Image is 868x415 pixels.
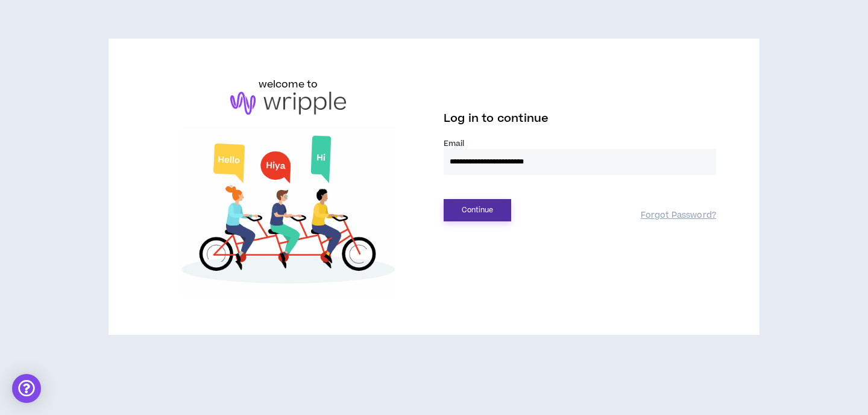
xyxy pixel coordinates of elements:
[12,374,41,403] div: Open Intercom Messenger
[444,138,716,149] label: Email
[444,111,549,126] span: Log in to continue
[152,127,424,297] img: Welcome to Wripple
[444,199,511,221] button: Continue
[230,92,346,115] img: logo-brand.png
[259,77,318,92] h6: welcome to
[641,210,716,221] a: Forgot Password?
